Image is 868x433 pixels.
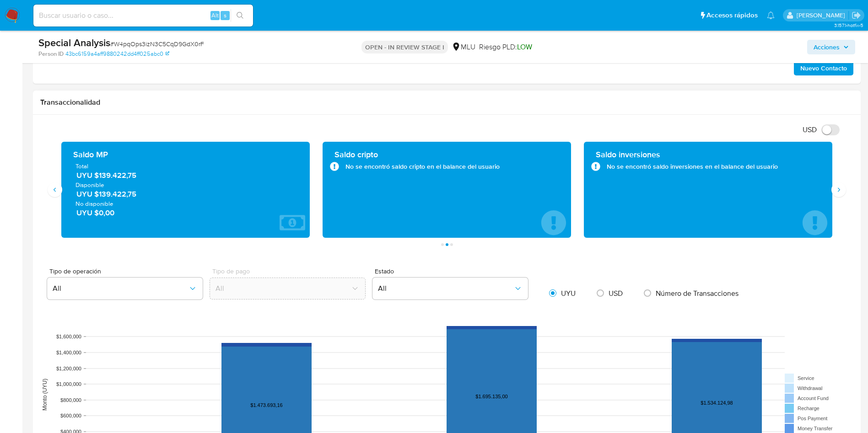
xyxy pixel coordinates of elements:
[517,42,532,52] span: LOW
[767,11,775,19] a: Notificaciones
[706,11,758,20] span: Accesos rápidos
[807,40,855,54] button: Acciones
[33,10,253,21] input: Buscar usuario o caso...
[800,62,847,75] span: Nuevo Contacto
[794,61,853,75] button: Nuevo Contacto
[65,50,169,58] a: 43bc6159a4aff9880242dd4ff025abc0
[110,39,204,48] span: # W4pqOps3izN3C5CqD9GdX0rF
[834,21,863,29] span: 3.157.1-hotfix-5
[231,9,249,22] button: search-icon
[38,35,110,50] b: Special Analysis
[452,42,475,52] div: MLU
[814,40,840,54] span: Acciones
[797,11,848,20] p: tomas.vaya@mercadolibre.com
[361,41,448,53] p: OPEN - IN REVIEW STAGE I
[211,11,219,20] span: Alt
[40,98,853,107] h1: Transaccionalidad
[479,42,532,52] span: Riesgo PLD:
[38,50,64,58] b: Person ID
[852,11,861,20] a: Salir
[224,11,226,20] span: s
